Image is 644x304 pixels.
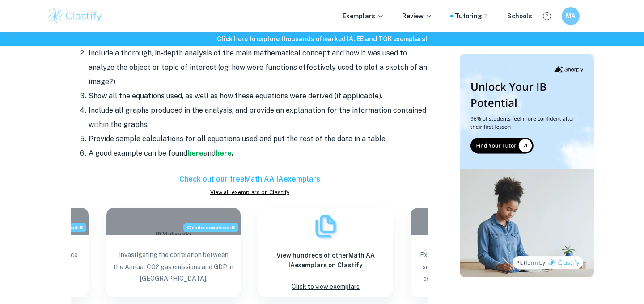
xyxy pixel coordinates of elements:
[89,103,428,132] li: Include all graphs produced in the analysis, and provide an explanation for the information conta...
[411,208,545,297] a: Blog exemplar: Exploring the method of calculating the Exploring the method of calculating the su...
[343,11,384,21] p: Exemplars
[266,250,386,270] h6: View hundreds of other Math AA IA exemplars on Clastify
[114,249,233,288] p: Invastigating the correlation between the Annual CO2 gas emissions and GDP in [GEOGRAPHIC_DATA], ...
[89,46,428,89] li: Include a thorough, in-depth analysis of the main mathematical concept and how it was used to ana...
[232,149,233,157] strong: .
[258,208,393,297] a: ExemplarsView hundreds of otherMath AA IAexemplars on ClastifyClick to view exemplars
[183,223,238,232] span: Grade received: 6
[312,213,339,240] img: Exemplars
[47,7,103,25] img: Clastify logo
[418,249,538,288] p: Exploring the method of calculating the surface area of solid of revolution and estimating the la...
[71,174,428,185] h6: Check out our free Math AA IA exemplars
[89,89,428,103] li: Show all the equations used, as well as how these equations were derived (if applicable).
[187,149,203,157] a: here
[455,11,489,21] a: Tutoring
[566,11,576,21] h6: MA
[2,34,642,44] h6: Click here to explore thousands of marked IA, EE and TOK exemplars !
[89,146,428,160] li: A good example can be found and
[106,208,241,297] a: Blog exemplar: Invastigating the correlation between thGrade received:6Invastigating the correlat...
[89,132,428,146] li: Provide sample calculations for all equations used and put the rest of the data in a table.
[507,11,532,21] a: Schools
[460,54,594,277] img: Thumbnail
[216,149,232,157] a: here
[539,8,555,24] button: Help and Feedback
[562,7,580,25] button: MA
[402,11,432,21] p: Review
[71,188,428,196] a: View all exemplars on Clastify
[292,281,360,293] p: Click to view exemplars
